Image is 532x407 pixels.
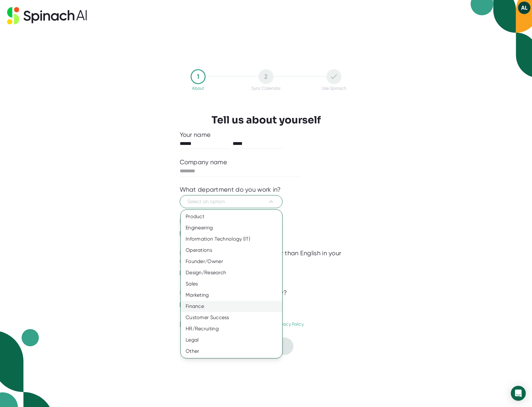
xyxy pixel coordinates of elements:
[181,256,282,267] div: Founder/Owner
[181,346,282,357] div: Other
[181,245,282,256] div: Operations
[181,323,282,334] div: HR/Recruiting
[181,222,282,233] div: Engineering
[181,233,282,245] div: Information Technology (IT)
[181,290,282,301] div: Marketing
[181,312,282,323] div: Customer Success
[181,267,282,278] div: Design/Research
[181,211,282,222] div: Product
[511,386,526,401] div: Open Intercom Messenger
[181,278,282,290] div: Sales
[181,301,282,312] div: Finance
[181,334,282,346] div: Legal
